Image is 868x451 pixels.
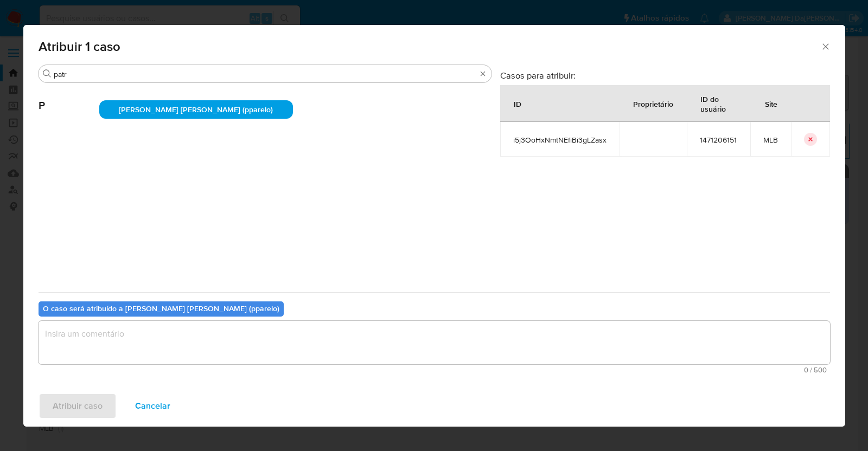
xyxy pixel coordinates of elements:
div: [PERSON_NAME] [PERSON_NAME] (pparelo) [99,100,293,119]
button: Fechar a janela [820,41,830,51]
div: ID [501,91,534,117]
span: MLB [763,135,778,145]
button: Procurar [43,69,52,78]
div: ID do usuário [687,86,750,121]
span: 1471206151 [700,135,737,145]
span: [PERSON_NAME] [PERSON_NAME] (pparelo) [119,104,273,115]
span: Atribuir 1 caso [39,40,821,53]
button: Cancelar [121,393,184,419]
div: Proprietário [620,91,686,117]
span: i5j3OoHxNmtNEfiBi3gLZasx [513,135,607,145]
b: O caso será atribuído a [PERSON_NAME] [PERSON_NAME] (pparelo) [43,303,279,314]
h3: Casos para atribuir: [500,70,830,81]
button: icon-button [804,133,817,146]
span: Máximo de 500 caracteres [42,366,827,373]
span: Cancelar [135,394,170,418]
div: assign-modal [23,25,845,427]
div: Site [752,91,790,117]
button: Apagar busca [478,69,487,78]
input: Analista de pesquisa [54,69,476,79]
span: P [39,83,99,112]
